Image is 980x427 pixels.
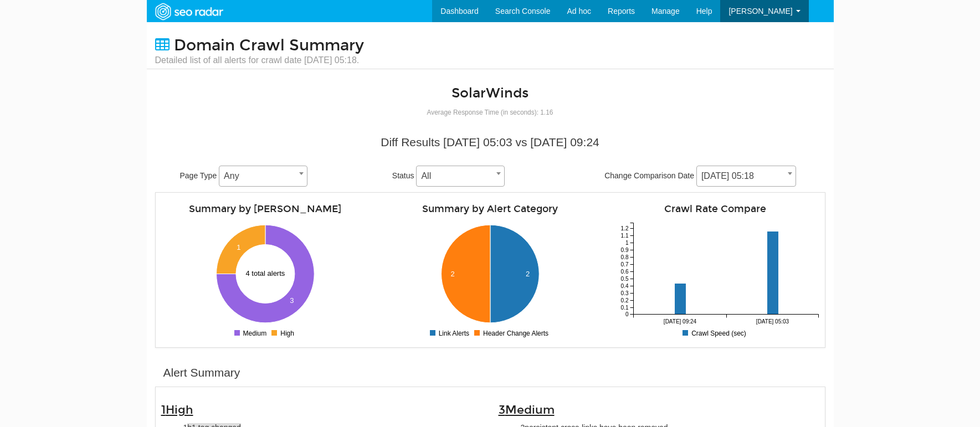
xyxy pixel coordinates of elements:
small: Detailed list of all alerts for crawl date [DATE] 05:18. [155,54,364,66]
span: Any [219,166,307,187]
span: 1 [161,403,193,417]
small: Average Response Time (in seconds): 1.16 [427,109,553,116]
span: 08/18/2025 05:18 [696,166,796,187]
tspan: [DATE] 09:24 [663,318,696,325]
tspan: 0 [625,311,628,317]
tspan: 1.2 [620,225,628,231]
tspan: 0.9 [620,247,628,253]
span: Help [696,7,712,16]
tspan: 0.7 [620,261,628,267]
tspan: 0.8 [620,254,628,260]
span: Any [219,168,307,184]
tspan: [DATE] 05:03 [756,318,789,325]
img: SEORadar [151,2,227,22]
div: Alert Summary [163,364,240,381]
a: SolarWinds [451,85,529,101]
tspan: 0.4 [620,283,628,289]
span: 08/18/2025 05:18 [697,168,796,184]
span: Domain Crawl Summary [174,36,364,55]
span: Change Comparison Date [604,171,694,180]
tspan: 1 [625,240,628,246]
tspan: 0.2 [620,297,628,303]
div: Diff Results [DATE] 05:03 vs [DATE] 09:24 [163,134,817,151]
h4: Summary by Alert Category [386,204,594,214]
tspan: 0.3 [620,290,628,296]
span: Search Console [495,7,551,16]
span: [PERSON_NAME] [728,7,792,16]
span: Reports [608,7,635,16]
span: Status [392,171,414,180]
span: All [416,166,505,187]
span: Medium [505,403,555,417]
span: Page Type [180,171,217,180]
tspan: 0.1 [620,305,628,311]
span: Manage [651,7,680,16]
span: High [166,403,193,417]
tspan: 1.1 [620,233,628,239]
span: 3 [499,403,555,417]
h4: Crawl Rate Compare [611,204,819,214]
span: Ad hoc [567,7,591,16]
h4: Summary by [PERSON_NAME] [161,204,370,214]
span: All [417,168,504,184]
text: 4 total alerts [246,269,285,277]
tspan: 0.6 [620,269,628,275]
tspan: 0.5 [620,276,628,282]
